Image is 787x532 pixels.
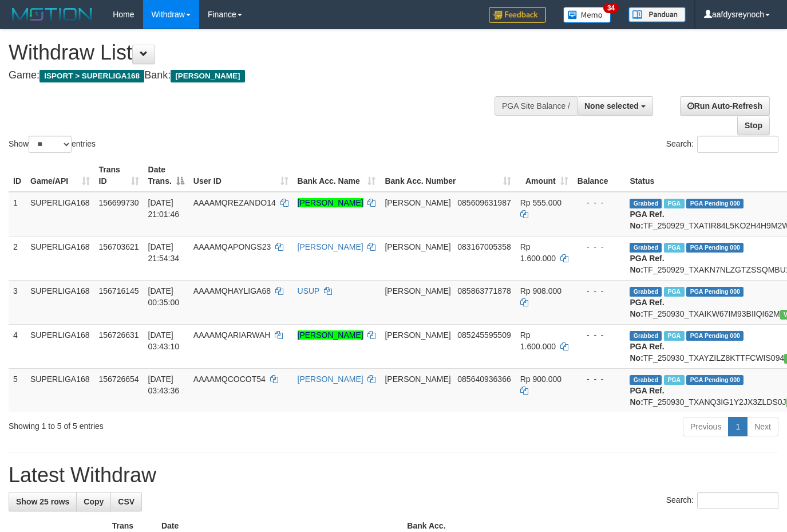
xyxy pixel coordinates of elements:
[298,242,363,251] a: [PERSON_NAME]
[148,375,180,395] span: [DATE] 03:43:36
[573,159,626,192] th: Balance
[193,330,271,340] span: AAAAMQARIARWAH
[26,368,94,412] td: SUPERLIGA168
[747,417,778,436] a: Next
[16,497,69,506] span: Show 25 rows
[9,464,778,487] h1: Latest Withdraw
[9,41,513,64] h1: Withdraw List
[9,136,96,153] label: Show entries
[298,286,320,295] a: USUP
[193,242,271,251] span: AAAAMQAPONGS23
[26,236,94,280] td: SUPERLIGA168
[520,286,561,295] span: Rp 908.000
[457,198,511,207] span: Copy 085609631987 to clipboard
[9,192,26,237] td: 1
[630,210,664,230] b: PGA Ref. No:
[628,7,686,22] img: panduan.png
[578,197,621,208] div: - - -
[630,254,664,274] b: PGA Ref. No:
[118,497,135,506] span: CSV
[630,199,662,208] span: Grabbed
[293,159,381,192] th: Bank Acc. Name: activate to sort column ascending
[584,101,639,111] span: None selected
[99,242,139,251] span: 156703621
[686,331,744,341] span: PGA Pending
[385,375,450,384] span: [PERSON_NAME]
[630,287,662,297] span: Grabbed
[385,242,450,251] span: [PERSON_NAME]
[84,497,104,506] span: Copy
[9,70,513,81] h4: Game: Bank:
[578,241,621,253] div: - - -
[385,198,450,207] span: [PERSON_NAME]
[686,375,744,385] span: PGA Pending
[520,198,561,207] span: Rp 555.000
[26,280,94,324] td: SUPERLIGA168
[26,192,94,237] td: SUPERLIGA168
[9,280,26,324] td: 3
[171,70,244,82] span: [PERSON_NAME]
[76,492,111,511] a: Copy
[298,375,363,384] a: [PERSON_NAME]
[39,70,144,82] span: ISPORT > SUPERLIGA168
[683,417,729,436] a: Previous
[148,198,180,219] span: [DATE] 21:01:46
[686,287,744,297] span: PGA Pending
[516,159,573,192] th: Amount: activate to sort column ascending
[603,3,619,13] span: 34
[9,492,77,511] a: Show 25 rows
[664,243,684,253] span: Marked by aafchhiseyha
[495,96,577,116] div: PGA Site Balance /
[728,417,748,436] a: 1
[686,199,744,208] span: PGA Pending
[563,7,611,23] img: Button%20Memo.svg
[380,159,515,192] th: Bank Acc. Number: activate to sort column ascending
[630,375,662,385] span: Grabbed
[630,298,664,318] b: PGA Ref. No:
[680,96,770,116] a: Run Auto-Refresh
[298,198,363,207] a: [PERSON_NAME]
[664,287,684,297] span: Marked by aafchhiseyha
[520,375,561,384] span: Rp 900.000
[666,492,778,509] label: Search:
[666,136,778,153] label: Search:
[193,198,276,207] span: AAAAMQREZANDO14
[457,375,511,384] span: Copy 085640936366 to clipboard
[193,375,266,384] span: AAAAMQCOCOT54
[9,368,26,412] td: 5
[457,330,511,340] span: Copy 085245595509 to clipboard
[94,159,144,192] th: Trans ID: activate to sort column ascending
[144,159,189,192] th: Date Trans.: activate to sort column descending
[9,416,319,432] div: Showing 1 to 5 of 5 entries
[520,242,556,263] span: Rp 1.600.000
[489,7,546,23] img: Feedback.jpg
[99,375,139,384] span: 156726654
[697,492,778,509] input: Search:
[664,199,684,208] span: Marked by aafchhiseyha
[664,375,684,385] span: Marked by aafchhiseyha
[29,136,72,153] select: Showentries
[26,324,94,368] td: SUPERLIGA168
[193,286,271,295] span: AAAAMQHAYLIGA68
[9,6,96,23] img: MOTION_logo.png
[148,286,180,307] span: [DATE] 00:35:00
[99,286,139,295] span: 156716145
[697,136,778,153] input: Search:
[737,116,770,135] a: Stop
[385,286,450,295] span: [PERSON_NAME]
[298,330,363,340] a: [PERSON_NAME]
[630,243,662,253] span: Grabbed
[189,159,293,192] th: User ID: activate to sort column ascending
[578,373,621,385] div: - - -
[457,242,511,251] span: Copy 083167005358 to clipboard
[686,243,744,253] span: PGA Pending
[99,330,139,340] span: 156726631
[148,242,180,263] span: [DATE] 21:54:34
[9,236,26,280] td: 2
[26,159,94,192] th: Game/API: activate to sort column ascending
[148,330,180,351] span: [DATE] 03:43:10
[577,96,653,116] button: None selected
[630,386,664,407] b: PGA Ref. No:
[457,286,511,295] span: Copy 085863771878 to clipboard
[385,330,450,340] span: [PERSON_NAME]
